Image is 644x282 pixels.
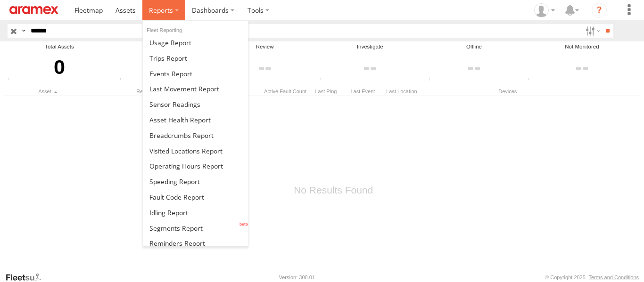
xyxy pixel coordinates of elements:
[317,43,423,51] div: Investigate
[545,274,639,280] div: © Copyright 2025 -
[215,51,314,83] div: Click to filter by Review
[531,3,558,17] div: Mazen Siblini
[143,236,248,251] a: Reminders Report
[525,43,639,51] div: Not Monitored
[589,274,639,280] a: Terms and Conditions
[143,189,248,205] a: Fault Code Report
[136,88,207,95] div: Click to Sort
[143,35,248,50] a: Usage Report
[262,88,309,95] div: Active Fault Count
[317,76,331,83] div: Assets that have not communicated with the server in the last 24hrs
[426,76,440,83] div: Assets that have not communicated at least once with the server in the last 48hrs
[143,158,248,174] a: Asset Operating Hours Report
[117,51,213,83] div: Click to filter by Online
[5,273,49,282] a: Visit our Website
[117,76,131,83] div: Number of assets that have communicated at least once in the last 6hrs
[117,43,213,51] div: Online
[143,220,248,236] a: Segments Report
[582,24,602,38] label: Search Filter Options
[426,51,522,83] div: Click to filter by Offline
[143,143,248,159] a: Visited Locations Report
[498,88,593,95] div: Devices
[143,174,248,189] a: Fleet Speed Report
[426,43,522,51] div: Offline
[5,76,19,83] div: Total number of Enabled and Paused Assets
[279,274,315,280] div: Version: 308.01
[5,51,114,83] div: 0
[20,24,27,38] label: Search Query
[313,88,346,95] div: Click to Sort
[9,6,58,14] img: aramex-logo.svg
[349,88,382,95] div: Click to Sort
[525,51,639,83] div: Click to filter by Not Monitored
[5,43,114,51] div: Total Assets
[143,97,248,112] a: Sensor Readings
[38,88,132,95] div: Click to Sort
[143,81,248,97] a: Last Movement Report
[592,3,607,18] i: ?
[386,88,495,95] div: Last Location
[525,76,539,83] div: The health of these assets types is not monitored.
[143,66,248,81] a: Full Events Report
[317,51,423,83] div: Click to filter by Investigate
[215,43,314,51] div: Review
[143,112,248,128] a: Asset Health Report
[143,205,248,220] a: Idling Report
[143,50,248,66] a: Trips Report
[143,128,248,143] a: Breadcrumbs Report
